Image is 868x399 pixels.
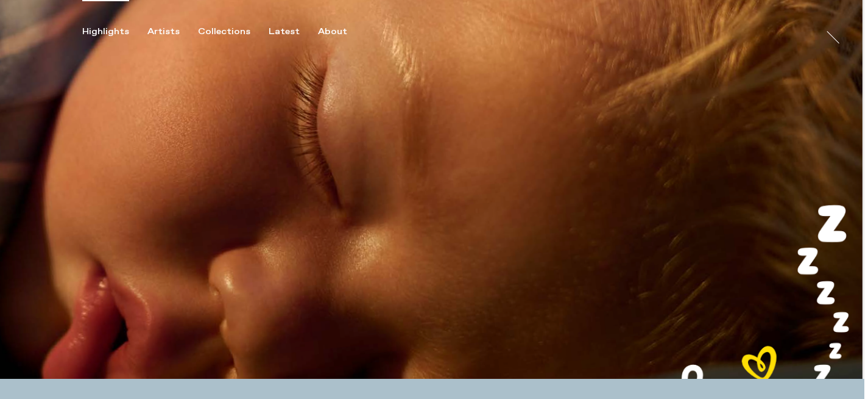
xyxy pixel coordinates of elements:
[269,26,300,37] div: Latest
[198,26,250,37] div: Collections
[82,26,147,37] button: Highlights
[147,26,180,37] div: Artists
[82,26,129,37] div: Highlights
[269,26,318,37] button: Latest
[198,26,269,37] button: Collections
[318,26,365,37] button: About
[147,26,198,37] button: Artists
[318,26,347,37] div: About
